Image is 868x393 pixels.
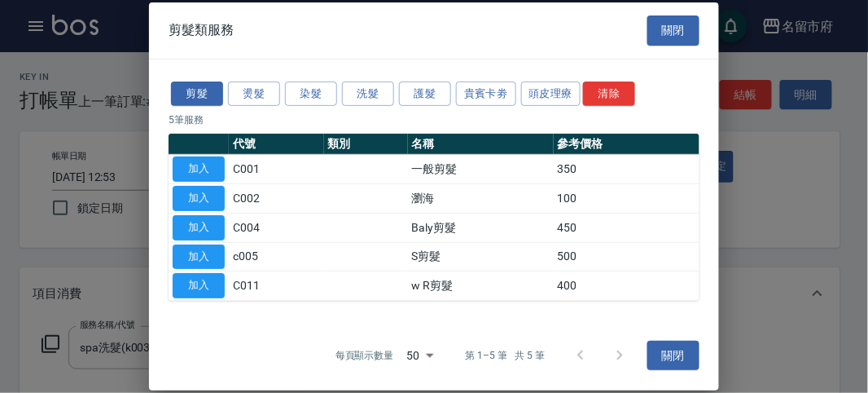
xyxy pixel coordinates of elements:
[169,113,699,127] p: 5 筆服務
[169,22,234,38] span: 剪髮類服務
[408,134,554,155] th: 名稱
[228,81,280,106] button: 燙髮
[408,155,554,184] td: 一般剪髮
[229,213,324,242] td: C004
[229,272,324,301] td: C011
[229,155,324,184] td: C001
[171,81,223,106] button: 剪髮
[342,81,394,106] button: 洗髮
[229,183,324,213] td: C002
[173,215,225,241] button: 加入
[173,273,225,298] button: 加入
[554,155,699,184] td: 350
[554,213,699,242] td: 450
[173,157,225,182] button: 加入
[285,81,337,106] button: 染髮
[173,186,225,211] button: 加入
[583,81,635,106] button: 清除
[408,242,554,272] td: S剪髮
[554,242,699,272] td: 500
[229,134,324,155] th: 代號
[408,272,554,301] td: w R剪髮
[521,81,581,106] button: 頭皮理療
[401,333,440,378] div: 50
[399,81,451,106] button: 護髮
[408,183,554,213] td: 瀏海
[456,81,516,106] button: 貴賓卡劵
[554,183,699,213] td: 100
[554,134,699,155] th: 參考價格
[229,242,324,272] td: c005
[554,272,699,301] td: 400
[647,341,699,371] button: 關閉
[408,213,554,242] td: Baly剪髮
[335,348,394,363] p: 每頁顯示數量
[173,244,225,269] button: 加入
[324,134,408,155] th: 類別
[466,348,545,363] p: 第 1–5 筆 共 5 筆
[647,15,699,46] button: 關閉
